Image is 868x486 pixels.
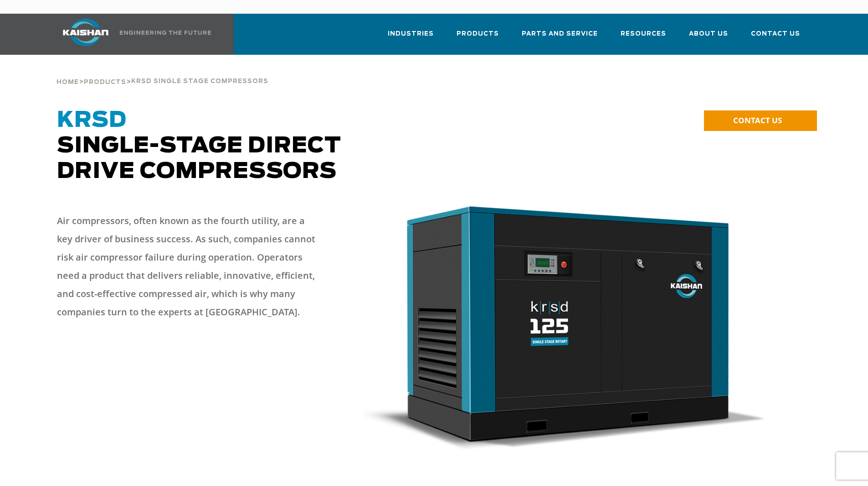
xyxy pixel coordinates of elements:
[522,29,598,39] span: Parts and Service
[363,203,767,450] img: krsd125
[56,78,79,86] a: Home
[51,14,213,55] a: Kaishan USA
[689,29,728,39] span: About Us
[704,110,817,131] a: CONTACT US
[57,212,321,321] p: Air compressors, often known as the fourth utility, are a key driver of business success. As such...
[457,29,499,39] span: Products
[388,29,434,39] span: Industries
[51,19,120,46] img: kaishan logo
[56,55,268,89] div: > >
[57,110,341,183] span: Single-Stage Direct Drive Compressors
[131,78,268,84] span: krsd single stage compressors
[56,79,79,85] span: Home
[621,29,666,39] span: Resources
[84,79,126,85] span: Products
[522,22,598,53] a: Parts and Service
[457,22,499,53] a: Products
[751,22,800,53] a: Contact Us
[733,115,782,125] span: CONTACT US
[84,78,126,86] a: Products
[120,31,211,35] img: Engineering the future
[751,29,800,39] span: Contact Us
[689,22,728,53] a: About Us
[621,22,666,53] a: Resources
[388,22,434,53] a: Industries
[57,110,127,131] span: KRSD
